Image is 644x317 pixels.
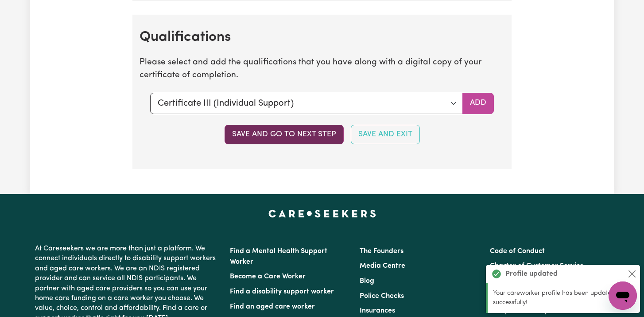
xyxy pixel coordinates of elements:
[230,303,315,310] a: Find an aged care worker
[462,93,494,114] button: Add selected qualification
[609,281,637,310] iframe: Button to launch messaging window, conversation in progress
[225,125,344,144] button: Save and go to next step
[360,277,374,285] a: Blog
[490,262,584,269] a: Charter of Customer Service
[493,289,635,308] p: Your careworker profile has been updated successfully!
[505,269,558,279] strong: Profile updated
[230,248,327,265] a: Find a Mental Health Support Worker
[140,29,504,46] h2: Qualifications
[360,262,405,269] a: Media Centre
[360,293,404,300] a: Police Checks
[230,273,306,280] a: Become a Care Worker
[351,125,420,144] button: Save and Exit
[490,248,545,255] a: Code of Conduct
[360,307,395,314] a: Insurances
[268,210,376,217] a: Careseekers home page
[140,56,504,82] p: Please select and add the qualifications that you have along with a digital copy of your certific...
[627,269,637,279] button: Close
[360,248,403,255] a: The Founders
[230,288,334,295] a: Find a disability support worker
